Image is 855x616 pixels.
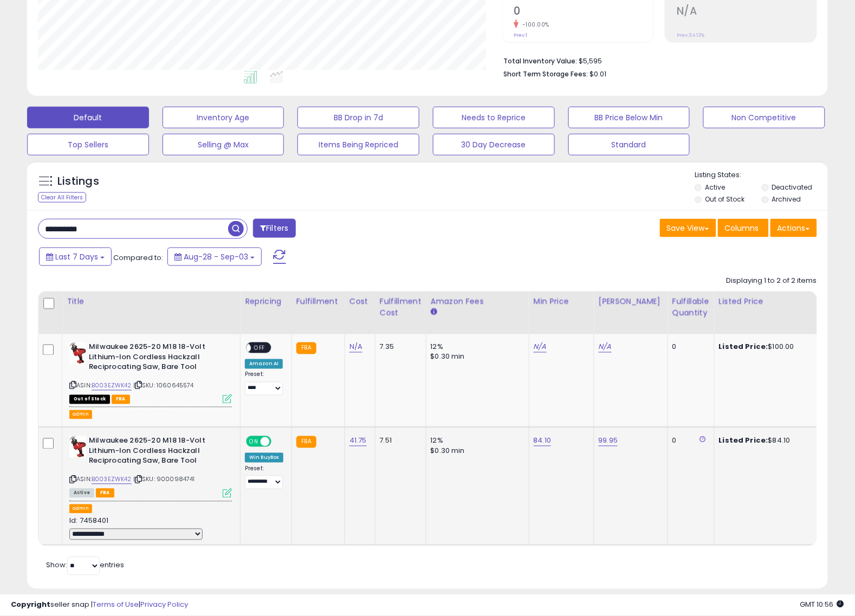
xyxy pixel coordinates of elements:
[770,219,817,237] button: Actions
[599,342,612,353] a: N/A
[719,436,809,446] div: $84.10
[380,296,422,319] div: Fulfillment Cost
[599,436,618,446] a: 99.95
[245,465,283,490] div: Preset:
[184,251,248,262] span: Aug-28 - Sep-03
[431,307,437,317] small: Amazon Fees.
[27,134,149,155] button: Top Sellers
[431,446,521,456] div: $0.30 min
[703,107,825,128] button: Non Competitive
[69,410,92,419] button: admin
[297,134,419,155] button: Items Being Repriced
[167,248,262,266] button: Aug-28 - Sep-03
[519,21,549,29] small: -100.00%
[11,600,188,611] div: seller snap | |
[247,437,261,446] span: ON
[727,276,817,286] div: Displaying 1 to 2 of 2 items
[92,475,132,484] a: B003EZWK42
[349,296,371,307] div: Cost
[296,296,340,307] div: Fulfillment
[11,600,50,610] strong: Copyright
[431,352,521,362] div: $0.30 min
[534,436,552,446] a: 84.10
[69,436,86,458] img: 41sj8Yei0hL._SL40_.jpg
[705,183,725,192] label: Active
[433,134,555,155] button: 30 Day Decrease
[349,436,367,446] a: 41.75
[705,194,744,204] label: Out of Stock
[772,194,801,204] label: Archived
[380,436,418,446] div: 7.51
[57,174,99,189] h5: Listings
[89,342,221,375] b: Milwaukee 2625-20 M18 18-Volt Lithium-Ion Cordless Hackzall Reciprocating Saw, Bare Tool
[719,342,809,352] div: $100.00
[514,32,527,38] small: Prev: 1
[96,489,114,498] span: FBA
[599,296,663,307] div: [PERSON_NAME]
[534,342,547,353] a: N/A
[133,475,195,484] span: | SKU: 9000984741
[514,5,653,20] h2: 0
[245,371,283,395] div: Preset:
[69,504,92,514] button: admin
[677,5,817,20] h2: N/A
[253,219,295,238] button: Filters
[296,436,316,448] small: FBA
[133,381,194,390] span: | SKU: 1060645574
[660,219,716,237] button: Save View
[672,436,706,446] div: 0
[92,381,132,391] a: B003EZWK42
[113,252,163,263] span: Compared to:
[245,453,283,463] div: Win BuyBox
[69,395,110,404] span: All listings that are currently out of stock and unavailable for purchase on Amazon
[719,342,768,352] b: Listed Price:
[719,296,813,307] div: Listed Price
[69,516,109,526] span: Id: 7458401
[112,395,130,404] span: FBA
[503,56,577,66] b: Total Inventory Value:
[380,342,418,352] div: 7.35
[89,436,221,469] b: Milwaukee 2625-20 M18 18-Volt Lithium-Ion Cordless Hackzall Reciprocating Saw, Bare Tool
[349,342,362,353] a: N/A
[431,296,524,307] div: Amazon Fees
[69,342,232,403] div: ASIN:
[251,343,268,353] span: OFF
[38,192,86,203] div: Clear All Filters
[534,296,590,307] div: Min Price
[297,107,419,128] button: BB Drop in 7d
[69,436,232,496] div: ASIN:
[431,342,521,352] div: 12%
[245,296,287,307] div: Repricing
[270,437,287,446] span: OFF
[590,69,606,79] span: $0.01
[719,436,768,446] b: Listed Price:
[67,296,236,307] div: Title
[55,251,98,262] span: Last 7 Days
[677,32,704,38] small: Prev: 34.13%
[772,183,813,192] label: Deactivated
[503,69,588,79] b: Short Term Storage Fees:
[503,54,809,67] li: $5,595
[69,489,94,498] span: All listings currently available for purchase on Amazon
[695,170,828,180] p: Listing States:
[568,107,690,128] button: BB Price Below Min
[39,248,112,266] button: Last 7 Days
[718,219,769,237] button: Columns
[433,107,555,128] button: Needs to Reprice
[800,600,844,610] span: 2025-09-11 10:56 GMT
[672,342,706,352] div: 0
[245,359,283,369] div: Amazon AI
[69,342,86,364] img: 41sj8Yei0hL._SL40_.jpg
[46,560,124,570] span: Show: entries
[431,436,521,446] div: 12%
[27,107,149,128] button: Default
[296,342,316,354] small: FBA
[93,600,139,610] a: Terms of Use
[672,296,710,319] div: Fulfillable Quantity
[163,134,284,155] button: Selling @ Max
[568,134,690,155] button: Standard
[140,600,188,610] a: Privacy Policy
[163,107,284,128] button: Inventory Age
[725,223,759,234] span: Columns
